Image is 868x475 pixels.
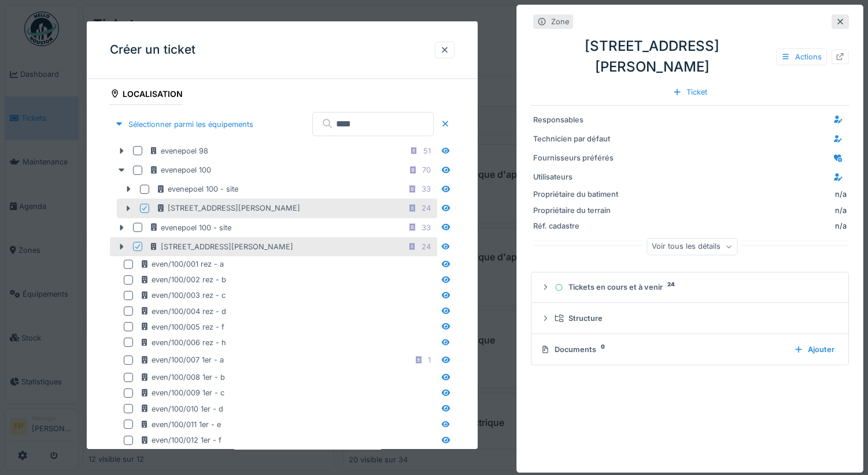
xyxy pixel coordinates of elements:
[625,205,847,216] div: n/a
[531,36,849,77] div: [STREET_ADDRESS][PERSON_NAME]
[835,189,847,200] div: n/a
[149,241,293,252] div: [STREET_ADDRESS][PERSON_NAME]
[533,205,620,216] div: Propriétaire du terrain
[140,337,226,348] div: even/100/006 rez - h
[149,222,231,233] div: evenepoel 100 - site
[533,114,620,125] div: Responsables
[110,43,195,57] h3: Créer un ticket
[555,313,834,324] div: Structure
[536,308,844,329] summary: Structure
[140,372,225,383] div: even/100/008 1er - b
[156,184,238,195] div: evenepoel 100 - site
[140,321,224,332] div: even/100/005 rez - f
[533,220,620,231] div: Réf. cadastre
[140,387,224,398] div: even/100/009 1er - c
[110,85,183,105] div: Localisation
[789,342,839,357] div: Ajouter
[536,339,844,360] summary: Documents0Ajouter
[422,203,431,214] div: 24
[140,435,221,446] div: even/100/012 1er - f
[555,282,834,293] div: Tickets en cours et à venir
[668,84,712,100] div: Ticket
[625,220,847,231] div: n/a
[533,133,620,144] div: Technicien par défaut
[536,277,844,298] summary: Tickets en cours et à venir24
[140,419,221,430] div: even/100/011 1er - e
[140,259,224,270] div: even/100/001 rez - a
[140,306,226,317] div: even/100/004 rez - d
[140,274,226,285] div: even/100/002 rez - b
[776,48,827,65] div: Actions
[533,189,620,200] div: Propriétaire du batiment
[422,241,431,252] div: 24
[422,184,431,195] div: 33
[422,164,431,175] div: 70
[140,403,223,414] div: even/100/010 1er - d
[647,238,737,255] div: Voir tous les détails
[428,354,431,365] div: 1
[533,171,620,182] div: Utilisateurs
[110,117,258,132] div: Sélectionner parmi les équipements
[149,145,208,156] div: evenepoel 98
[149,164,211,175] div: evenepoel 100
[140,290,226,301] div: even/100/003 rez - c
[140,354,224,365] div: even/100/007 1er - a
[422,222,431,233] div: 33
[156,203,300,214] div: [STREET_ADDRESS][PERSON_NAME]
[551,16,569,27] div: Zone
[533,152,620,163] div: Fournisseurs préférés
[423,145,431,156] div: 51
[541,344,785,355] div: Documents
